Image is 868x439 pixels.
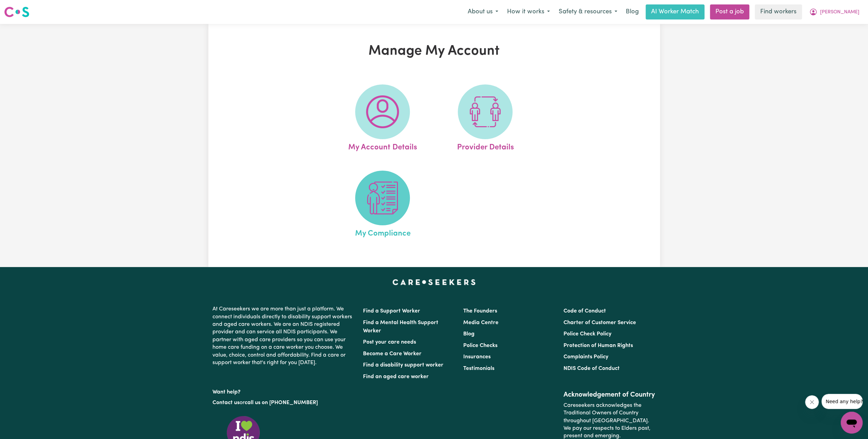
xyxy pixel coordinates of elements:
a: Police Check Policy [563,331,611,337]
span: Provider Details [457,139,514,154]
a: The Founders [463,308,497,314]
a: My Account Details [333,84,432,154]
span: My Compliance [355,225,410,240]
a: Careseekers home page [392,279,476,285]
a: Charter of Customer Service [563,320,636,325]
a: Police Checks [463,343,497,348]
a: My Compliance [333,171,432,240]
a: Code of Conduct [563,308,606,314]
a: call us on [PHONE_NUMBER] [245,400,318,405]
button: About us [463,5,503,19]
span: Need any help? [4,5,41,10]
a: Find a Mental Health Support Worker [363,320,438,334]
span: [PERSON_NAME] [820,9,859,16]
a: Become a Care Worker [363,351,422,357]
a: Post your care needs [363,340,416,345]
a: Contact us [212,400,239,405]
h2: Acknowledgement of Country [563,391,656,399]
span: My Account Details [348,139,417,154]
a: NDIS Code of Conduct [563,366,620,371]
a: Insurances [463,354,491,360]
a: Media Centre [463,320,498,325]
p: or [212,396,355,409]
button: Safety & resources [554,5,622,19]
a: Provider Details [436,84,534,154]
iframe: Button to launch messaging window [841,412,863,434]
a: Find a disability support worker [363,362,443,368]
p: At Careseekers we are more than just a platform. We connect individuals directly to disability su... [212,303,355,369]
a: Find an aged care worker [363,374,429,380]
a: Complaints Policy [563,354,608,360]
a: AI Worker Match [646,4,704,19]
a: Find workers [755,4,802,19]
a: Careseekers logo [4,4,29,20]
button: How it works [503,5,554,19]
a: Blog [622,4,643,19]
a: Post a job [710,4,749,19]
a: Find a Support Worker [363,308,420,314]
iframe: Message from company [821,394,863,409]
iframe: Close message [805,395,819,409]
a: Blog [463,331,475,337]
button: My Account [805,5,864,19]
a: Testimonials [463,366,494,371]
img: Careseekers logo [4,6,29,18]
a: Protection of Human Rights [563,343,633,348]
h1: Manage My Account [288,43,581,59]
p: Want help? [212,386,355,396]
